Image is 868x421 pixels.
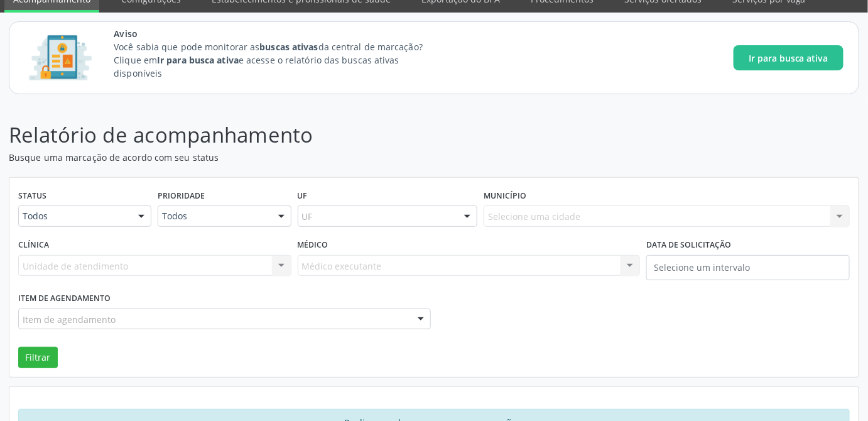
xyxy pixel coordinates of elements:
[749,52,828,65] span: Ir para busca ativa
[114,40,446,80] p: Você sabia que pode monitorar as da central de marcação? Clique em e acesse o relatório das busca...
[18,289,111,309] label: Item de agendamento
[298,187,308,206] label: UF
[259,41,318,53] strong: buscas ativas
[9,119,604,151] p: Relatório de acompanhamento
[23,313,116,326] span: Item de agendamento
[646,255,850,280] input: Selecione um intervalo
[24,30,96,86] img: Imagem de CalloutCard
[484,187,526,206] label: Município
[157,54,239,66] strong: Ir para busca ativa
[18,187,46,206] label: Status
[646,236,731,255] label: Data de Solicitação
[162,210,265,222] span: Todos
[734,45,844,70] button: Ir para busca ativa
[9,151,604,164] p: Busque uma marcação de acordo com seu status
[114,27,446,40] span: Aviso
[158,187,205,206] label: Prioridade
[23,210,126,222] span: Todos
[18,236,49,255] label: Clínica
[302,210,313,223] span: UF
[18,347,58,368] button: Filtrar
[298,236,328,255] label: Médico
